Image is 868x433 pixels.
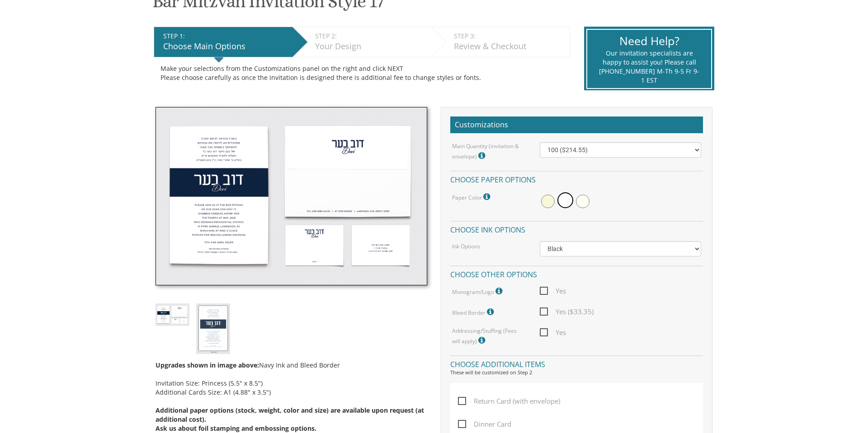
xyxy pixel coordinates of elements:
h2: Customizations [450,116,703,134]
div: Make your selections from the Customizations panel on the right and click NEXT Please choose care... [160,64,563,82]
span: Yes [540,327,566,338]
span: Ask us about foil stamping and embossing options. [156,424,316,433]
div: Our invitation specialists are happy to assist you! Please call [PHONE_NUMBER] M-Th 9-5 Fr 9-1 EST [599,49,699,85]
label: Paper Color [452,191,492,203]
div: Choose Main Options [163,41,288,52]
span: Yes [540,285,566,297]
div: These will be customized on Step 2 [450,369,703,376]
img: no%20bleed%20samples-3.jpg [196,303,230,354]
label: Monogram/Logo [452,285,505,297]
img: bminv-thumb-17.jpg [156,107,427,286]
h4: Choose additional items [450,355,703,371]
label: Bleed Border [452,306,496,318]
div: STEP 3: [454,32,565,41]
h4: Choose ink options [450,221,703,237]
span: Additional paper options (stock, weight, color and size) are available upon request (at additiona... [156,406,424,424]
h4: Choose other options [450,265,703,281]
div: Review & Checkout [454,41,565,52]
img: bminv-thumb-17.jpg [156,303,189,326]
h4: Choose paper options [450,171,703,186]
div: Your Design [315,41,427,52]
div: Navy Ink and Bleed Border Invitation Size: Princess (5.5" x 8.5") Additional Cards Size: A1 (4.88... [156,354,427,433]
span: Yes ($33.35) [540,306,594,317]
span: Dinner Card [458,419,511,430]
span: Return Card (with envelope) [458,396,560,407]
label: Addressing/Stuffing (Fees will apply) [452,327,526,346]
div: STEP 1: [163,32,288,41]
div: Need Help? [599,33,699,49]
label: Ink Options [452,242,480,250]
span: Upgrades shown in image above: [156,361,259,369]
label: Main Quantity (invitation & envelope) [452,142,526,162]
div: STEP 2: [315,32,427,41]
